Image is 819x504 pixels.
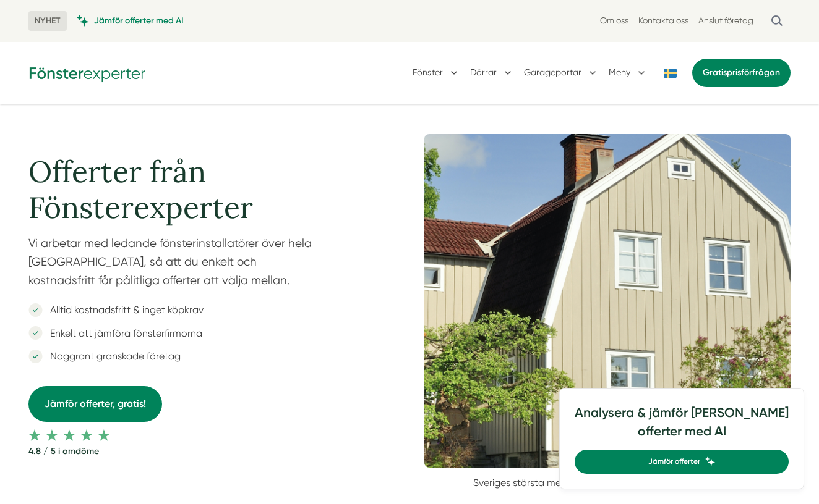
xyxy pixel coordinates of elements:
[28,63,146,82] img: Fönsterexperter Logotyp
[524,57,599,89] button: Garageportar
[28,11,67,31] span: NYHET
[698,15,753,27] a: Anslut företag
[575,450,789,474] a: Jämför offerter
[413,57,460,89] button: Fönster
[28,134,345,235] h1: Offerter från Fönsterexperter
[43,325,202,341] p: Enkelt att jämföra fönsterfirmorna
[28,386,162,421] a: Jämför offerter, gratis!
[703,67,727,78] span: Gratis
[600,15,628,27] a: Om oss
[575,403,789,450] h4: Analysera & jämför [PERSON_NAME] offerter med AI
[648,456,700,468] span: Jämför offerter
[470,57,514,89] button: Dörrar
[43,348,181,364] p: Noggrant granskade företag
[424,468,791,490] p: Sveriges största mest informativa sida inom fönster & dörrar
[43,302,204,317] p: Alltid kostnadsfritt & inget köpkrav
[94,15,184,27] span: Jämför offerter med AI
[638,15,688,27] a: Kontakta oss
[763,10,791,32] button: Öppna sök
[77,15,184,27] a: Jämför offerter med AI
[692,59,791,87] a: Gratisprisförfrågan
[28,235,345,296] p: Vi arbetar med ledande fönsterinstallatörer över hela [GEOGRAPHIC_DATA], så att du enkelt och kos...
[28,441,345,457] strong: 4.8 / 5 i omdöme
[609,57,648,89] button: Meny
[424,134,791,468] img: Fönsterexperter omslagsbild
